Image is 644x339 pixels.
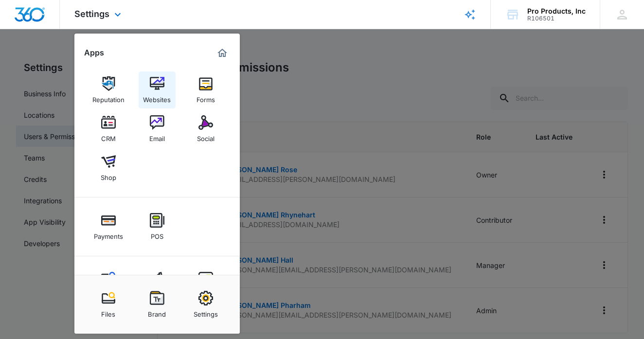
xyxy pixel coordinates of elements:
[139,110,176,147] a: Email
[149,130,165,143] div: Email
[90,110,127,147] a: CRM
[90,286,127,323] a: Files
[139,71,176,108] a: Websites
[90,71,127,108] a: Reputation
[187,286,224,323] a: Settings
[197,130,215,143] div: Social
[194,305,218,318] div: Settings
[215,45,230,61] a: Marketing 360® Dashboard
[143,91,171,104] div: Websites
[527,15,586,22] div: account id
[101,169,116,181] div: Shop
[94,228,123,240] div: Payments
[90,208,127,245] a: Payments
[151,228,163,240] div: POS
[101,305,115,318] div: Files
[101,130,116,143] div: CRM
[139,286,176,323] a: Brand
[90,149,127,186] a: Shop
[74,9,109,19] span: Settings
[148,305,166,318] div: Brand
[92,91,125,104] div: Reputation
[197,91,215,104] div: Forms
[187,267,224,304] a: Intelligence
[139,267,176,304] a: Ads
[90,267,127,304] a: Content
[84,48,104,57] h2: Apps
[187,110,224,147] a: Social
[139,208,176,245] a: POS
[187,71,224,108] a: Forms
[527,7,586,15] div: account name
